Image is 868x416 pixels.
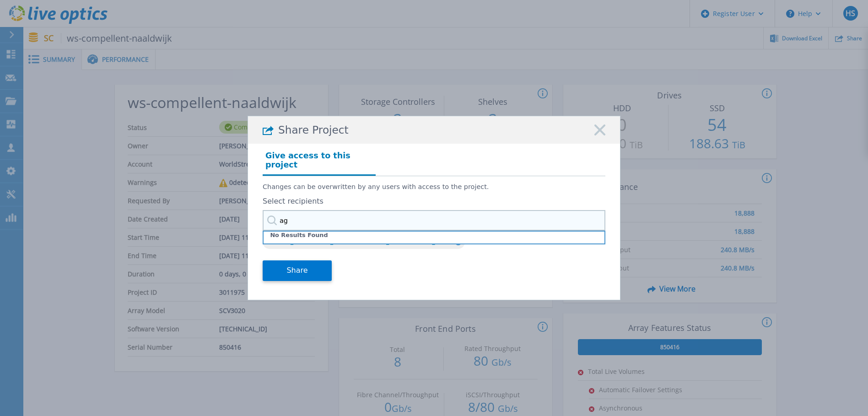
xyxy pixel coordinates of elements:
[267,229,331,242] span: No Results Found
[263,210,605,231] input: Enter email address
[263,183,605,191] p: Changes can be overwritten by any users with access to the project.
[263,260,332,281] button: Share
[263,148,376,176] h4: Give access to this project
[263,197,605,205] label: Select recipients
[278,124,349,136] span: Share Project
